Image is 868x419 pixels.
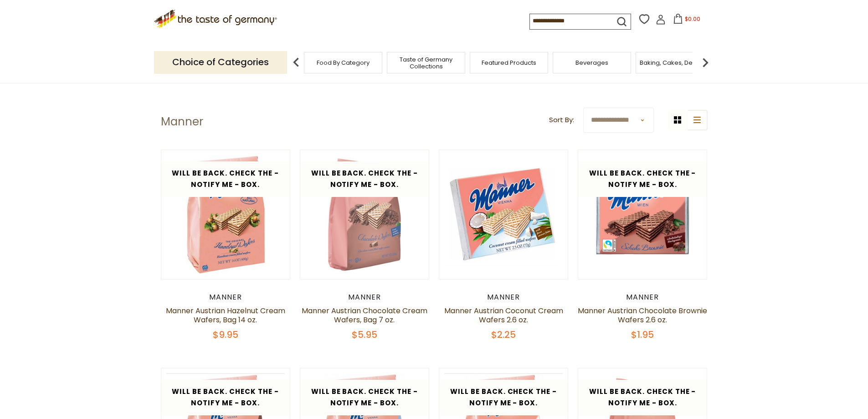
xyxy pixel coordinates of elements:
[161,115,203,129] h1: Manner
[578,150,707,279] img: Manner Chocolate Brownie Wafers
[549,114,574,126] label: Sort By:
[631,328,654,341] span: $1.95
[668,14,706,27] button: $0.00
[166,305,285,325] a: Manner Austrian Hazelnut Cream Wafers, Bag 14 oz.
[640,59,710,66] a: Baking, Cakes, Desserts
[213,328,238,341] span: $9.95
[390,56,462,70] a: Taste of Germany Collections
[685,15,700,23] span: $0.00
[302,305,427,325] a: Manner Austrian Chocolate Cream Wafers, Bag 7 oz.
[439,293,569,302] div: Manner
[300,293,430,302] div: Manner
[161,293,291,302] div: Manner
[491,328,516,341] span: $2.25
[317,59,370,66] a: Food By Category
[578,293,708,302] div: Manner
[578,305,707,325] a: Manner Austrian Chocolate Brownie Wafers 2.6 oz.
[287,53,305,72] img: previous arrow
[575,59,608,66] a: Beverages
[352,328,377,341] span: $5.95
[300,150,429,279] img: Manner Austrian Chocolate Cream Wafers, Bag 7 oz.
[154,51,287,73] p: Choice of Categories
[696,53,714,72] img: next arrow
[161,150,290,279] img: Manner Cream Filled Hazelnut Wafers in Bag
[482,59,536,66] a: Featured Products
[444,305,563,325] a: Manner Austrian Coconut Cream Wafers 2.6 oz.
[439,150,568,279] img: Manner Austrian Coconut Cream Wafers 2.6 oz.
